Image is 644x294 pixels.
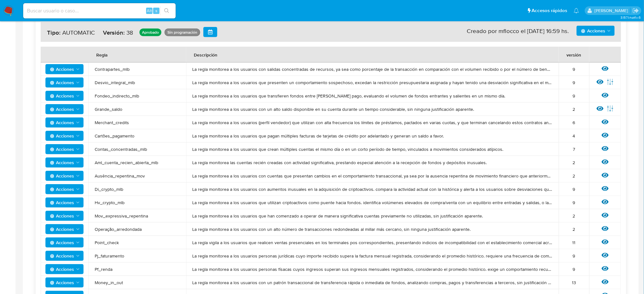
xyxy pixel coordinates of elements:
a: Notificaciones [574,8,579,13]
input: Buscar usuario o caso... [23,7,176,15]
span: 3.157.1-hotfix-5 [620,15,641,20]
span: s [155,8,157,14]
a: Salir [633,7,639,14]
p: manuel.flocco@mercadolibre.com [594,8,630,14]
span: Alt [147,8,152,14]
span: Accesos rápidos [532,7,567,14]
button: search-icon [160,6,173,15]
